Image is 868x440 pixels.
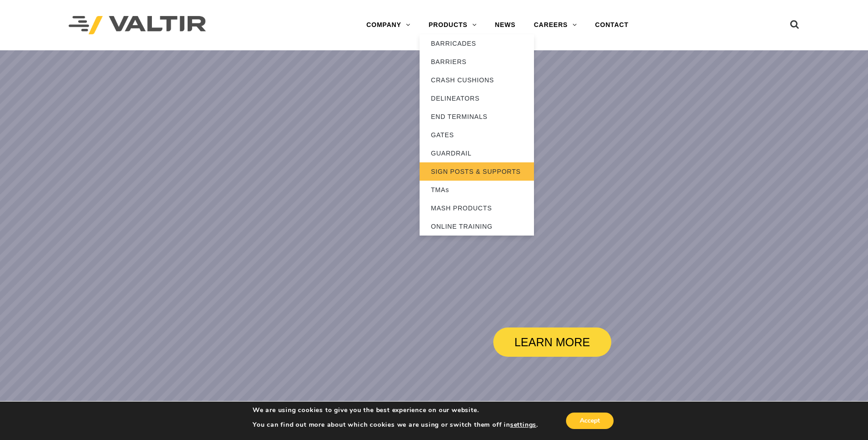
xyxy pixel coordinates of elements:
[420,181,534,199] a: TMAs
[420,126,534,144] a: GATES
[420,217,534,236] a: ONLINE TRAINING
[420,16,486,34] a: PRODUCTS
[253,421,538,429] p: You can find out more about which cookies we are using or switch them off in .
[420,89,534,107] a: DELINEATORS
[566,413,614,429] button: Accept
[586,16,638,34] a: CONTACT
[420,199,534,217] a: MASH PRODUCTS
[357,16,420,34] a: COMPANY
[510,421,536,429] button: settings
[493,327,611,357] a: LEARN MORE
[420,53,534,71] a: BARRIERS
[420,34,534,53] a: BARRICADES
[486,16,525,34] a: NEWS
[69,16,206,35] img: Valtir
[525,16,586,34] a: CAREERS
[420,107,534,126] a: END TERMINALS
[420,71,534,89] a: CRASH CUSHIONS
[253,406,538,414] p: We are using cookies to give you the best experience on our website.
[420,144,534,162] a: GUARDRAIL
[420,162,534,181] a: SIGN POSTS & SUPPORTS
